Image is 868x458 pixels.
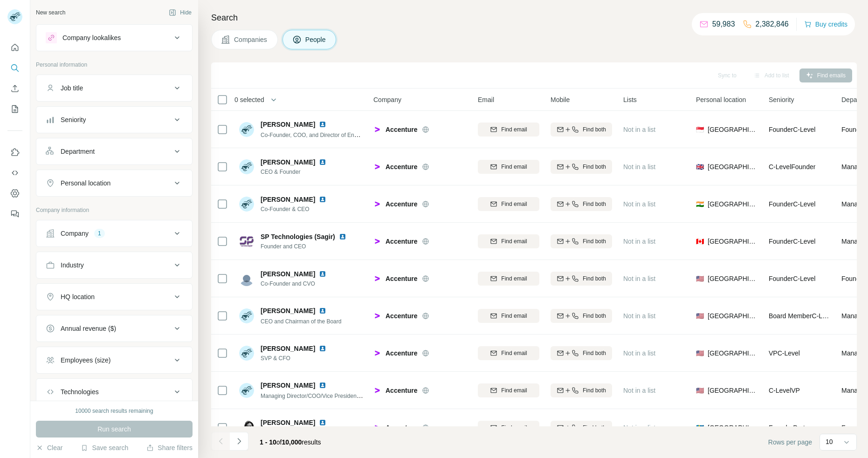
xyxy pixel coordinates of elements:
[36,206,193,214] p: Company information
[373,349,381,357] img: Logo of Accenture
[583,125,606,134] span: Find both
[7,60,22,76] button: Search
[61,292,95,301] div: HQ location
[61,115,86,124] div: Seniority
[261,195,315,204] span: [PERSON_NAME]
[373,312,381,320] img: Logo of Accenture
[623,163,655,171] span: Not in a list
[239,308,254,323] img: Avatar
[261,131,439,138] span: Co-Founder, COO, and Director of Engineering (Mixed Signal & Analog)
[239,346,254,361] img: Avatar
[7,101,22,117] button: My lists
[319,307,326,314] img: LinkedIn logo
[551,95,570,104] span: Mobile
[7,80,22,97] button: Enrich CSV
[339,233,346,240] img: LinkedIn logo
[708,237,758,246] span: [GEOGRAPHIC_DATA]
[769,126,815,133] span: Founder C-Level
[162,6,198,20] button: Hide
[386,125,417,134] span: Accenture
[696,274,704,283] span: 🇺🇸
[501,200,527,208] span: Find email
[769,349,800,357] span: VP C-Level
[239,159,254,174] img: Avatar
[478,421,539,435] button: Find email
[708,125,758,134] span: [GEOGRAPHIC_DATA]
[36,77,192,99] button: Job title
[501,386,527,395] span: Find email
[696,125,704,134] span: 🇸🇬
[623,349,655,357] span: Not in a list
[769,387,800,394] span: C-Level VP
[769,312,834,320] span: Board Member C-Level
[386,162,417,171] span: Accenture
[319,121,326,128] img: LinkedIn logo
[501,424,527,432] span: Find email
[478,346,539,360] button: Find email
[81,443,128,452] button: Save search
[769,238,815,245] span: Founder C-Level
[551,383,612,397] button: Find both
[146,443,193,452] button: Share filters
[211,11,857,24] h4: Search
[623,95,637,104] span: Lists
[234,95,264,104] span: 0 selected
[7,39,22,56] button: Quick start
[319,158,326,166] img: LinkedIn logo
[319,196,326,203] img: LinkedIn logo
[239,420,254,435] img: Avatar
[769,200,815,208] span: Founder C-Level
[583,424,606,432] span: Find both
[36,27,192,49] button: Company lookalikes
[319,345,326,352] img: LinkedIn logo
[696,95,746,104] span: Personal location
[260,438,276,446] span: 1 - 10
[36,381,192,403] button: Technologies
[501,349,527,357] span: Find email
[319,382,326,389] img: LinkedIn logo
[261,168,338,176] span: CEO & Founder
[36,172,192,194] button: Personal location
[478,234,539,248] button: Find email
[623,238,655,245] span: Not in a list
[239,197,254,212] img: Avatar
[551,272,612,286] button: Find both
[478,123,539,137] button: Find email
[501,125,527,134] span: Find email
[478,95,494,104] span: Email
[769,275,815,282] span: Founder C-Level
[7,164,22,181] button: Use Surfe API
[708,349,758,358] span: [GEOGRAPHIC_DATA]
[75,407,153,415] div: 10000 search results remaining
[261,157,315,167] span: [PERSON_NAME]
[623,424,655,431] span: Not in a list
[623,200,655,208] span: Not in a list
[386,423,417,432] span: Accenture
[373,95,401,104] span: Company
[373,200,381,208] img: Logo of Accenture
[696,237,704,246] span: 🇨🇦
[62,33,121,42] div: Company lookalikes
[319,419,326,426] img: LinkedIn logo
[305,35,327,44] span: People
[239,122,254,137] img: Avatar
[61,260,84,270] div: Industry
[282,438,302,446] span: 10,000
[386,199,417,209] span: Accenture
[239,383,254,398] img: Avatar
[373,238,381,245] img: Logo of Accenture
[261,233,335,240] span: SP Technologies (Sagir)
[386,386,417,395] span: Accenture
[478,309,539,323] button: Find email
[36,222,192,245] button: Company1
[501,163,527,171] span: Find email
[261,318,341,325] span: CEO and Chairman of the Board
[36,443,62,452] button: Clear
[61,147,95,156] div: Department
[756,19,789,30] p: 2,382,846
[769,95,794,104] span: Seniority
[261,280,338,288] span: Co-Founder and CVO
[708,423,758,432] span: [GEOGRAPHIC_DATA]
[501,237,527,246] span: Find email
[696,311,704,321] span: 🇺🇸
